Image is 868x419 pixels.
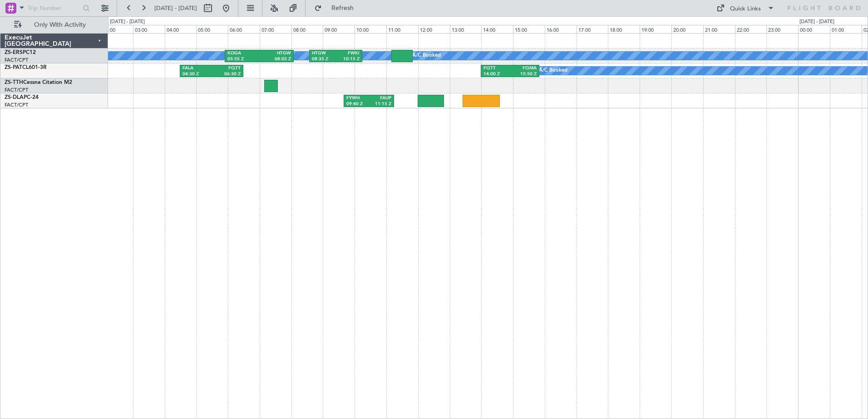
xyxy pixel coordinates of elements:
[5,95,24,100] span: ZS-DLA
[10,18,99,32] button: Only With Activity
[212,65,241,72] div: FQTT
[227,56,259,63] div: 05:55 Z
[483,71,510,78] div: 14:00 Z
[5,50,36,55] a: ZS-ERSPC12
[386,25,418,33] div: 11:00
[182,65,212,72] div: FALA
[712,1,779,15] button: Quick Links
[735,25,767,33] div: 22:00
[5,102,28,108] a: FACT/CPT
[323,25,355,33] div: 09:00
[324,5,362,11] span: Refresh
[5,65,22,70] span: ZS-PAT
[577,25,608,33] div: 17:00
[228,25,260,33] div: 06:00
[418,25,450,33] div: 12:00
[336,50,360,57] div: FWKI
[101,25,133,33] div: 02:00
[539,64,567,78] div: A/C Booked
[798,25,830,33] div: 00:00
[545,25,577,33] div: 16:00
[212,71,241,78] div: 06:30 Z
[260,25,291,33] div: 07:00
[369,95,391,102] div: FAUP
[730,5,761,14] div: Quick Links
[766,25,798,33] div: 23:00
[510,71,537,78] div: 15:50 Z
[259,56,291,63] div: 08:05 Z
[133,25,165,33] div: 03:00
[227,50,259,57] div: KOGA
[110,18,145,26] div: [DATE] - [DATE]
[291,25,323,33] div: 08:00
[154,4,197,12] span: [DATE] - [DATE]
[259,50,291,57] div: HTGW
[671,25,703,33] div: 20:00
[5,87,28,93] a: FACT/CPT
[312,50,335,57] div: HTGW
[513,25,545,33] div: 15:00
[799,18,834,26] div: [DATE] - [DATE]
[369,101,391,107] div: 11:15 Z
[608,25,640,33] div: 18:00
[5,95,39,100] a: ZS-DLAPC-24
[703,25,735,33] div: 21:00
[640,25,671,33] div: 19:00
[312,56,335,63] div: 08:35 Z
[5,80,72,85] a: ZS-TTHCessna Citation M2
[28,1,80,15] input: Trip Number
[310,1,365,15] button: Refresh
[830,25,862,33] div: 01:00
[182,71,212,78] div: 04:30 Z
[165,25,197,33] div: 04:00
[5,57,28,63] a: FACT/CPT
[24,22,96,28] span: Only With Activity
[510,65,537,72] div: FQMA
[5,50,23,55] span: ZS-ERS
[450,25,482,33] div: 13:00
[346,101,369,107] div: 09:40 Z
[336,56,360,63] div: 10:15 Z
[196,25,228,33] div: 05:00
[346,95,369,102] div: FYWH
[355,25,386,33] div: 10:00
[483,65,510,72] div: FQTT
[5,80,23,85] span: ZS-TTH
[412,49,441,63] div: A/C Booked
[481,25,513,33] div: 14:00
[5,65,47,70] a: ZS-PATCL601-3R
